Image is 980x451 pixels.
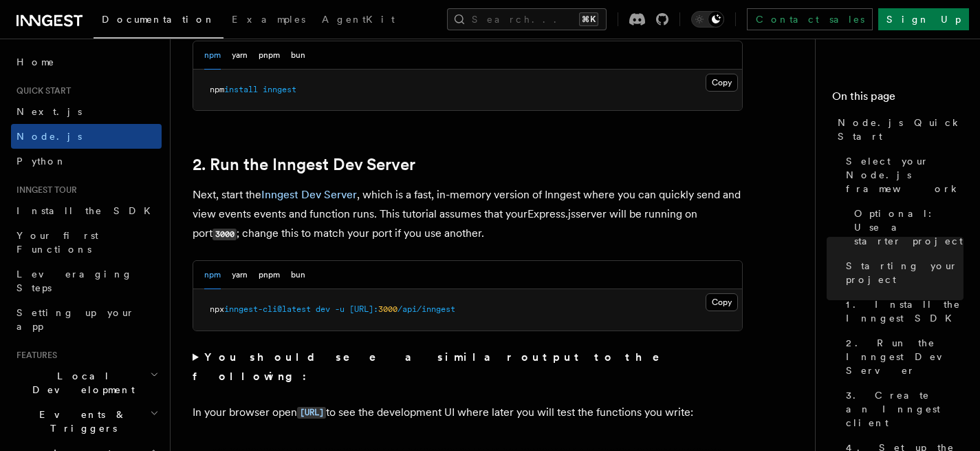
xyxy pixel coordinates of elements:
a: 3. Create an Inngest client [840,383,963,435]
a: Starting your project [840,253,963,292]
button: npm [204,261,221,289]
span: Events & Triggers [11,408,150,435]
span: AgentKit [322,14,395,25]
a: Node.js Quick Start [832,110,963,149]
span: 3. Create an Inngest client [846,388,963,430]
span: Node.js Quick Start [838,116,963,143]
a: Setting up your app [11,300,162,339]
span: Features [11,350,57,361]
span: Quick start [11,85,71,96]
code: 3000 [213,229,237,240]
span: install [224,85,258,94]
a: Python [11,149,162,174]
a: Your first Functions [11,223,162,262]
a: AgentKit [314,4,403,37]
button: Events & Triggers [11,402,162,441]
span: [URL]: [349,304,378,314]
span: inngest-cli@latest [224,304,311,314]
button: Toggle dark mode [691,11,724,28]
a: 2. Run the Inngest Dev Server [193,155,415,174]
span: Install the SDK [17,205,159,216]
kbd: ⌘K [579,12,598,26]
a: Sign Up [878,8,969,30]
span: Documentation [102,14,215,25]
a: 2. Run the Inngest Dev Server [840,331,963,383]
button: yarn [232,261,248,289]
button: npm [204,41,221,70]
span: Examples [232,14,305,25]
a: Documentation [94,4,224,39]
button: Local Development [11,364,162,402]
span: npx [210,304,224,314]
p: Next, start the , which is a fast, in-memory version of Inngest where you can quickly send and vi... [193,185,743,244]
span: Setting up your app [17,307,135,332]
span: Select your Node.js framework [846,154,963,196]
span: 3000 [378,304,398,314]
a: Install the SDK [11,198,162,223]
span: inngest [263,85,296,94]
code: [URL] [297,407,326,419]
span: Next.js [17,106,82,117]
span: /api/inngest [398,304,455,314]
a: Next.js [11,99,162,124]
summary: You should see a similar output to the following: [193,348,743,386]
span: Inngest tour [11,185,77,196]
span: -u [335,304,345,314]
a: Examples [224,4,314,37]
a: Inngest Dev Server [261,188,357,201]
a: Optional: Use a starter project [849,201,963,253]
h4: On this page [832,88,963,110]
span: 1. Install the Inngest SDK [846,297,963,325]
a: Home [11,50,162,74]
a: Leveraging Steps [11,262,162,300]
button: pnpm [259,41,280,70]
span: Home [17,55,55,69]
button: bun [291,261,305,289]
button: Search...⌘K [447,8,607,30]
span: Python [17,156,67,167]
button: Copy [706,293,738,311]
a: Node.js [11,124,162,149]
a: 1. Install the Inngest SDK [840,292,963,331]
span: Optional: Use a starter project [854,207,963,248]
button: bun [291,41,305,70]
span: Node.js [17,131,82,142]
button: pnpm [259,261,280,289]
span: Leveraging Steps [17,269,133,293]
button: Copy [706,74,738,92]
span: Starting your project [846,259,963,286]
p: In your browser open to see the development UI where later you will test the functions you write: [193,403,743,423]
a: Select your Node.js framework [840,149,963,201]
span: Local Development [11,369,150,397]
span: dev [316,304,330,314]
span: npm [210,85,224,94]
a: [URL] [297,406,326,419]
button: yarn [232,41,248,70]
a: Contact sales [747,8,873,30]
span: 2. Run the Inngest Dev Server [846,336,963,377]
span: Your first Functions [17,230,98,255]
strong: You should see a similar output to the following: [193,350,679,383]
